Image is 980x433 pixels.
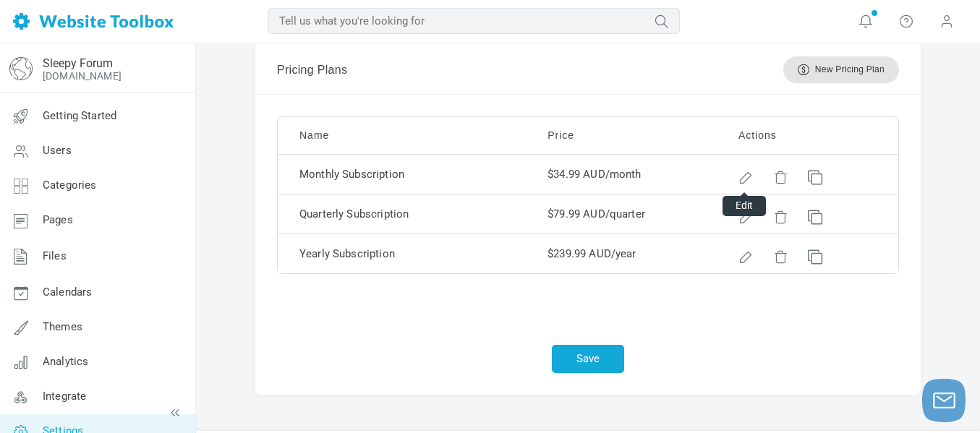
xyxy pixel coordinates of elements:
td: Monthly Subscription [278,154,526,194]
td: Price [526,117,717,154]
span: Files [43,249,67,262]
span: Users [43,144,72,157]
div: Edit [723,196,766,216]
span: Categories [43,179,97,192]
a: [DOMAIN_NAME] [43,70,122,82]
a: Sleepy Forum [43,56,113,70]
td: Quarterly Subscription [278,194,526,233]
button: Save [552,345,624,373]
span: Themes [43,320,82,333]
span: Analytics [43,355,88,368]
td: Name [278,117,526,154]
td: Yearly Subscription [278,233,526,273]
button: Launch chat [922,379,966,422]
div: New Pricing Plan [783,56,899,83]
input: Tell us what you're looking for [268,8,680,34]
span: Pages [43,213,73,226]
span: Calendars [43,286,92,299]
span: $79.99 AUD/quarter [547,205,695,223]
td: Actions [717,117,898,154]
span: Getting Started [43,109,116,122]
span: $34.99 AUD/month [547,166,695,183]
span: Pricing Plans [277,61,347,92]
span: $239.99 AUD/year [547,245,695,262]
img: globe-icon.png [9,57,33,80]
span: Integrate [43,390,86,403]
